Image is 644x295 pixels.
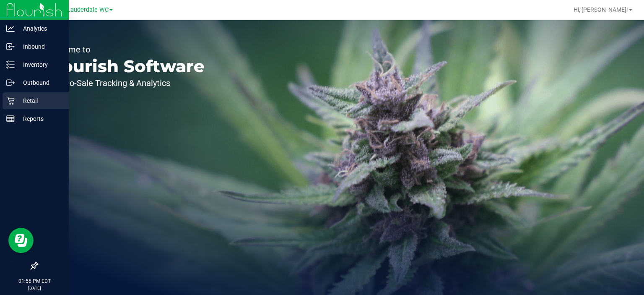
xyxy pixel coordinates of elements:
p: Inbound [15,42,65,52]
inline-svg: Outbound [6,78,15,87]
p: Inventory [15,60,65,70]
span: Hi, [PERSON_NAME]! [574,6,628,13]
inline-svg: Retail [6,97,15,105]
iframe: Resource center [8,228,34,253]
p: [DATE] [4,285,65,291]
p: Reports [15,114,65,124]
inline-svg: Analytics [6,24,15,33]
p: 01:56 PM EDT [4,277,65,285]
p: Retail [15,96,65,106]
p: Outbound [15,78,65,88]
inline-svg: Inbound [6,42,15,51]
inline-svg: Inventory [6,60,15,69]
p: Analytics [15,23,65,34]
inline-svg: Reports [6,115,15,123]
p: Flourish Software [45,58,205,75]
span: Ft. Lauderdale WC [58,6,109,13]
p: Seed-to-Sale Tracking & Analytics [45,79,205,87]
p: Welcome to [45,45,205,54]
